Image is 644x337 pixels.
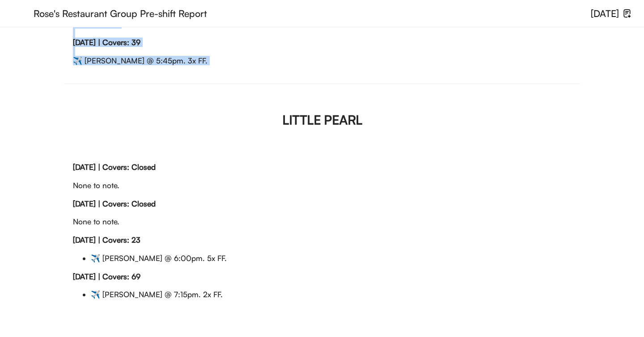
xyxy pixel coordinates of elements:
strong: [DATE] | Covers: 39 [73,38,140,47]
div: ✈️️ [PERSON_NAME] @ 5:45pm. 3x FF. [73,38,571,84]
li: ✈️️ [PERSON_NAME] @ 6:00pm. 5x FF. [91,254,571,263]
strong: [DATE] | Covers: Closed [73,199,156,208]
div: None to note. [73,199,571,236]
div: Rose's Restaurant Group Pre-shift Report [34,9,591,18]
div: None to note. [73,163,571,199]
strong: [DATE] | Covers: Closed [73,162,156,172]
strong: LITTLE PEARL [282,112,362,128]
img: file-download-02.svg [623,9,631,18]
strong: [DATE] | Covers: 69 [73,272,140,281]
div: [DATE] [591,9,619,18]
img: yH5BAEAAAAALAAAAAABAAEAAAIBRAA7 [13,4,26,21]
strong: [DATE] | Covers: 23 [73,235,140,244]
li: ✈️️ [PERSON_NAME] @ 7:15pm. 2x FF. [91,290,571,299]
